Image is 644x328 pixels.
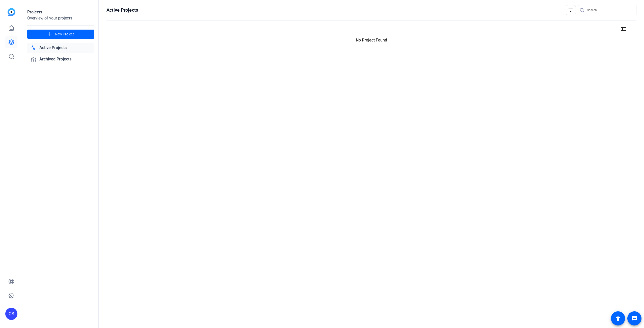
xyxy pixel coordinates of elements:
p: No Project Found [106,37,636,43]
mat-icon: filter_list [568,7,574,13]
div: CS [5,308,17,320]
mat-icon: tune [621,26,627,32]
mat-icon: list [630,26,636,32]
span: New Project [55,32,74,37]
img: blue-gradient.svg [8,8,15,16]
button: New Project [27,30,94,39]
mat-icon: accessibility [615,315,621,321]
input: Search [587,7,632,13]
div: Projects [27,9,94,15]
a: Archived Projects [27,54,94,64]
div: Overview of your projects [27,15,94,21]
mat-icon: add [47,31,53,37]
mat-icon: message [631,315,637,321]
h1: Active Projects [106,7,138,13]
a: Active Projects [27,43,94,53]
